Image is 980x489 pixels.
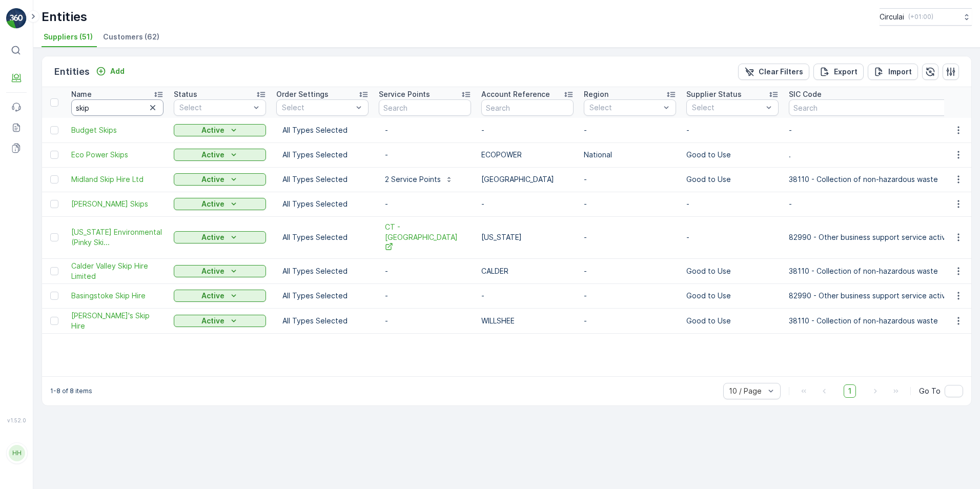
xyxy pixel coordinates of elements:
[789,316,960,326] p: 38110 - Collection of non-hazardous waste
[276,89,329,99] p: Order Settings
[789,150,960,160] p: .
[789,174,960,185] p: 38110 - Collection of non-hazardous waste
[50,292,58,300] div: Toggle Row Selected
[379,89,430,99] p: Service Points
[9,445,25,461] div: HH
[71,311,164,331] a: Willshee's Skip Hire
[481,316,574,326] p: WILLSHEE
[789,291,960,301] p: 82990 - Other business support service activities
[50,233,58,241] div: Toggle Row Selected
[103,32,159,42] span: Customers (62)
[6,425,27,481] button: HH
[692,103,763,113] p: Select
[282,266,362,276] p: All Types Selected
[686,89,742,99] p: Supplier Status
[584,266,676,276] p: -
[174,315,266,327] button: Active
[282,232,362,242] p: All Types Selected
[481,125,574,135] p: -
[589,103,660,113] p: Select
[201,232,224,242] p: Active
[379,99,471,116] input: Search
[201,291,224,301] p: Active
[385,291,465,301] p: -
[686,291,779,301] p: Good to Use
[71,227,164,248] span: [US_STATE] Environmental (Pinky Ski...
[385,125,465,135] p: -
[481,89,550,99] p: Account Reference
[282,150,362,160] p: All Types Selected
[92,65,129,77] button: Add
[481,199,574,209] p: -
[789,199,960,209] p: -
[71,311,164,331] span: [PERSON_NAME]'s Skip Hire
[584,89,608,99] p: Region
[42,9,87,25] p: Entities
[584,150,676,160] p: National
[71,227,164,248] a: Georgia Environmental (Pinky Ski...
[686,125,779,135] p: -
[6,417,27,423] span: v 1.52.0
[789,266,960,276] p: 38110 - Collection of non-hazardous waste
[71,199,164,209] a: Jones Skips
[880,12,904,22] p: Circulai
[759,67,803,77] p: Clear Filters
[584,291,676,301] p: -
[110,66,125,76] p: Add
[174,265,266,277] button: Active
[71,150,164,160] a: Eco Power Skips
[686,150,779,160] p: Good to Use
[201,266,224,276] p: Active
[174,290,266,302] button: Active
[179,103,250,113] p: Select
[282,291,362,301] p: All Types Selected
[50,387,92,395] p: 1-8 of 8 items
[919,386,941,396] span: Go To
[789,232,960,242] p: 82990 - Other business support service activities
[481,174,574,185] p: [GEOGRAPHIC_DATA]
[50,200,58,208] div: Toggle Row Selected
[888,67,912,77] p: Import
[686,316,779,326] p: Good to Use
[174,198,266,210] button: Active
[282,199,362,209] p: All Types Selected
[686,266,779,276] p: Good to Use
[174,173,266,186] button: Active
[584,174,676,185] p: -
[50,317,58,325] div: Toggle Row Selected
[789,125,960,135] p: -
[481,266,574,276] p: CALDER
[385,266,465,276] p: -
[201,174,224,185] p: Active
[71,125,164,135] a: Budget Skips
[71,99,164,116] input: Search
[738,64,809,80] button: Clear Filters
[385,199,465,209] p: -
[813,64,864,80] button: Export
[844,384,856,398] span: 1
[71,174,164,185] span: Midland Skip Hire Ltd
[584,199,676,209] p: -
[50,175,58,184] div: Toggle Row Selected
[584,232,676,242] p: -
[54,65,90,79] p: Entities
[50,151,58,159] div: Toggle Row Selected
[385,316,465,326] p: -
[481,150,574,160] p: ECOPOWER
[71,291,164,301] a: Basingstoke Skip Hire
[71,89,92,99] p: Name
[71,261,164,281] a: Calder Valley Skip Hire Limited
[282,125,362,135] p: All Types Selected
[282,103,353,113] p: Select
[282,174,362,185] p: All Types Selected
[686,232,779,242] p: -
[50,126,58,134] div: Toggle Row Selected
[44,32,93,42] span: Suppliers (51)
[174,231,266,243] button: Active
[880,8,972,26] button: Circulai(+01:00)
[834,67,857,77] p: Export
[50,267,58,275] div: Toggle Row Selected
